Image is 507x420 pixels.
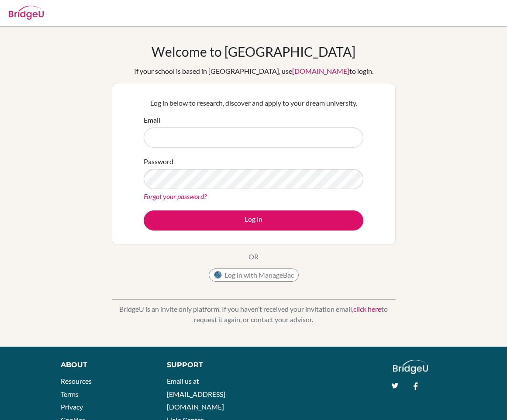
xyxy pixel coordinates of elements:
[144,192,207,200] a: Forgot your password?
[9,6,44,20] img: Bridge-U
[144,156,173,167] label: Password
[112,304,396,325] p: BridgeU is an invite only platform. If you haven’t received your invitation email, to request it ...
[167,377,225,411] a: Email us at [EMAIL_ADDRESS][DOMAIN_NAME]
[144,115,160,125] label: Email
[61,403,83,411] a: Privacy
[209,269,299,282] button: Log in with ManageBac
[134,66,373,76] div: If your school is based in [GEOGRAPHIC_DATA], use to login.
[167,360,245,370] div: Support
[61,377,92,385] a: Resources
[353,305,381,313] a: click here
[61,360,147,370] div: About
[61,390,79,398] a: Terms
[144,210,363,231] button: Log in
[393,360,428,374] img: logo_white@2x-f4f0deed5e89b7ecb1c2cc34c3e3d731f90f0f143d5ea2071677605dd97b5244.png
[292,67,349,75] a: [DOMAIN_NAME]
[152,44,355,59] h1: Welcome to [GEOGRAPHIC_DATA]
[248,251,259,262] p: OR
[144,98,363,108] p: Log in below to research, discover and apply to your dream university.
